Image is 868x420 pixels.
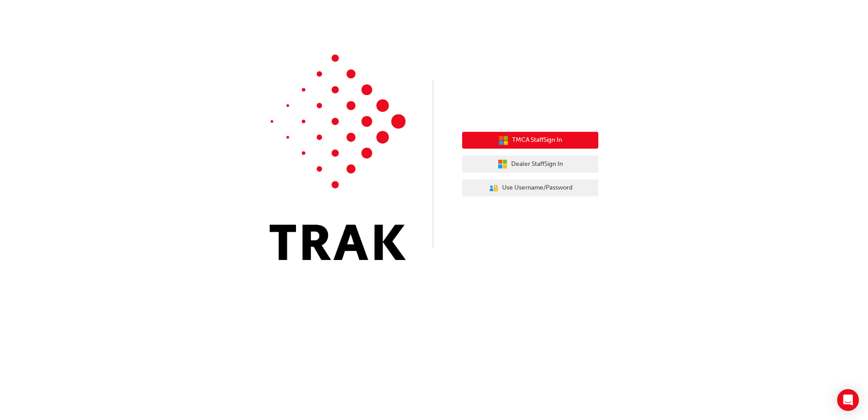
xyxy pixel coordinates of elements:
[462,155,598,173] button: Dealer StaffSign In
[512,135,562,145] span: TMCA Staff Sign In
[462,180,598,197] button: Use Username/Password
[270,55,406,260] img: Trak
[511,159,563,170] span: Dealer Staff Sign In
[502,183,572,193] span: Use Username/Password
[462,132,598,149] button: TMCA StaffSign In
[837,389,859,411] div: Open Intercom Messenger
